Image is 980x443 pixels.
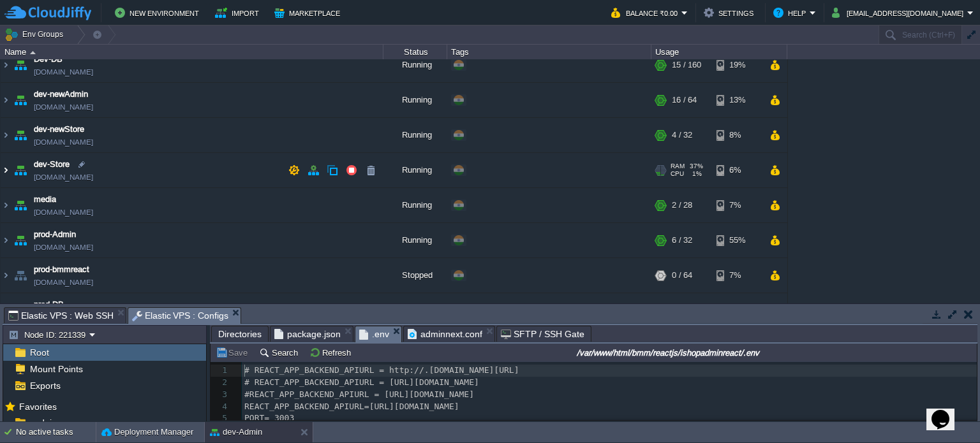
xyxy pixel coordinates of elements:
[8,329,89,340] button: Node ID: 221339
[34,299,64,312] span: prod-DB
[259,347,302,358] button: Search
[716,294,758,328] div: 10%
[34,264,89,277] a: prod-bmmreact
[244,389,474,399] span: #REACT_APP_BACKEND_APIURL = [URL][DOMAIN_NAME]
[34,159,70,171] a: dev-Store
[672,48,701,83] div: 15 / 160
[211,401,230,413] div: 4
[383,154,447,188] div: Running
[1,84,11,118] img: AMDAwAAAACH5BAEAAAAALAAAAAABAAEAAAICRAEAOw==
[27,417,58,428] a: nodejs
[30,51,36,54] img: AMDAwAAAACH5BAEAAAAALAAAAAABAAEAAAICRAEAOw==
[8,308,114,323] span: Elastic VPS : Web SSH
[652,45,787,59] div: Usage
[11,48,29,83] img: AMDAwAAAACH5BAEAAAAALAAAAAABAAEAAAICRAEAOw==
[716,119,758,153] div: 8%
[215,5,263,20] button: Import
[716,224,758,258] div: 55%
[359,326,389,342] span: .env
[244,413,294,423] span: PORT= 3003
[716,84,758,118] div: 13%
[274,5,344,20] button: Marketplace
[211,389,230,401] div: 3
[34,124,84,136] a: dev-newStore
[34,66,93,79] span: [DOMAIN_NAME]
[672,189,692,223] div: 2 / 28
[218,326,262,342] span: Directories
[34,101,93,114] span: [DOMAIN_NAME]
[11,154,29,188] img: AMDAwAAAACH5BAEAAAAALAAAAAABAAEAAAICRAEAOw==
[34,54,63,66] a: Dev-DB
[384,45,447,59] div: Status
[408,326,482,342] span: adminnext.conf
[101,426,193,439] button: Deployment Manager
[690,163,703,171] span: 37%
[672,294,701,328] div: 18 / 160
[27,347,51,358] a: Root
[383,84,447,118] div: Running
[403,326,495,342] li: /etc/apache2/sites-available/adminnext.conf
[716,48,758,83] div: 19%
[1,119,11,153] img: AMDAwAAAACH5BAEAAAAALAAAAAABAAEAAAICRAEAOw==
[115,5,203,20] button: New Environment
[832,5,967,20] button: [EMAIL_ADDRESS][DOMAIN_NAME]
[17,402,59,412] a: Favorites
[383,224,447,258] div: Running
[34,89,88,101] a: dev-newAdmin
[448,45,651,59] div: Tags
[16,422,96,442] div: No active tasks
[244,402,459,411] span: REACT_APP_BACKEND_APIURL=[URL][DOMAIN_NAME]
[4,25,68,43] button: Env Groups
[270,326,353,342] li: /var/www/html/bmm/reactjs/ishopadminreact/package.json
[383,189,447,223] div: Running
[17,401,59,412] span: Favorites
[773,5,810,20] button: Help
[210,426,262,439] button: dev-Admin
[355,326,402,342] li: /var/www/html/bmm/reactjs/ishopadminreact/.env
[1,48,11,83] img: AMDAwAAAACH5BAEAAAAALAAAAAABAAEAAAICRAEAOw==
[611,5,681,20] button: Balance ₹0.00
[211,412,230,425] div: 5
[1,224,11,258] img: AMDAwAAAACH5BAEAAAAALAAAAAABAAEAAAICRAEAOw==
[27,363,85,375] a: Mount Points
[672,224,692,258] div: 6 / 32
[309,347,355,358] button: Refresh
[383,48,447,83] div: Running
[1,154,11,188] img: AMDAwAAAACH5BAEAAAAALAAAAAABAAEAAAICRAEAOw==
[11,224,29,258] img: AMDAwAAAACH5BAEAAAAALAAAAAABAAEAAAICRAEAOw==
[34,207,93,219] a: [DOMAIN_NAME]
[11,294,29,328] img: AMDAwAAAACH5BAEAAAAALAAAAAABAAEAAAICRAEAOw==
[11,84,29,118] img: AMDAwAAAACH5BAEAAAAALAAAAAABAAEAAAICRAEAOw==
[672,259,692,293] div: 0 / 64
[704,5,757,20] button: Settings
[383,294,447,328] div: Running
[11,189,29,223] img: AMDAwAAAACH5BAEAAAAALAAAAAABAAEAAAICRAEAOw==
[34,229,76,242] a: prod-Admin
[11,259,29,293] img: AMDAwAAAACH5BAEAAAAALAAAAAABAAEAAAICRAEAOw==
[34,136,93,149] span: [DOMAIN_NAME]
[672,119,692,153] div: 4 / 32
[689,171,702,178] span: 1%
[1,189,11,223] img: AMDAwAAAACH5BAEAAAAALAAAAAABAAEAAAICRAEAOw==
[11,119,29,153] img: AMDAwAAAACH5BAEAAAAALAAAAAABAAEAAAICRAEAOw==
[501,326,584,342] span: SFTP / SSH Gate
[716,259,758,293] div: 7%
[716,189,758,223] div: 7%
[27,380,63,391] a: Exports
[34,242,93,254] span: [DOMAIN_NAME]
[383,259,447,293] div: Stopped
[1,45,383,59] div: Name
[926,392,967,430] iframe: chat widget
[671,171,684,178] span: CPU
[34,194,56,207] span: media
[244,365,519,375] span: # REACT_APP_BACKEND_APIURL = http://.[DOMAIN_NAME][URL]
